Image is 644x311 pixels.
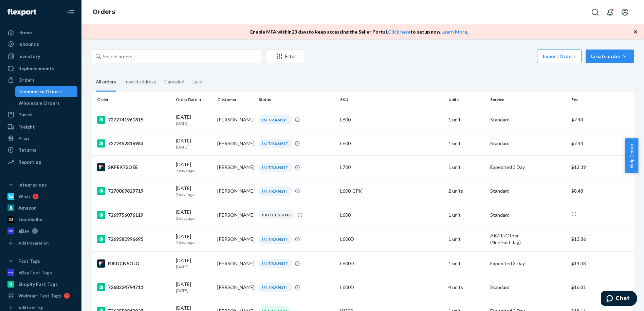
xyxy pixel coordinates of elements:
[18,159,41,166] div: Reporting
[446,155,487,179] td: 1 unit
[537,50,582,63] button: Import Orders
[603,5,617,19] button: Open notifications
[176,281,212,293] div: [DATE]
[569,252,634,275] td: $14.38
[215,155,256,179] td: [PERSON_NAME]
[18,205,37,211] div: Amazon
[176,137,212,150] div: [DATE]
[4,202,77,213] a: Amazon
[625,138,638,173] button: Help Center
[18,123,35,130] div: Freight
[176,209,212,221] div: [DATE]
[87,2,121,22] ol: breadcrumbs
[588,5,602,19] button: Open Search Box
[4,239,77,247] a: Add Integration
[18,147,36,153] div: Returns
[586,50,634,63] button: Create order
[215,108,256,132] td: [PERSON_NAME]
[176,161,212,174] div: [DATE]
[569,179,634,203] td: $8.48
[340,284,443,291] div: L600D
[176,120,212,126] p: [DATE]
[18,305,43,311] div: Add Fast Tag
[446,275,487,299] td: 4 units
[18,240,49,246] div: Add Integration
[97,211,170,219] div: 7269756076119
[490,212,566,218] p: Standard
[164,73,184,91] div: Canceled
[19,88,62,95] div: Ecommerce Orders
[97,235,170,243] div: 7269580996695
[340,260,443,267] div: L600D
[340,188,443,194] div: L600-CPK
[591,53,629,60] div: Create order
[18,135,29,142] div: Prep
[446,227,487,252] td: 1 unit
[618,5,632,19] button: Open account menu
[569,275,634,299] td: $16.81
[4,279,77,290] a: Shopify Fast Tags
[97,116,170,124] div: 7272741961815
[4,267,77,278] a: eBay Fast Tags
[4,214,77,225] a: GeekSeller
[4,39,77,50] a: Inbounds
[173,92,215,108] th: Order Date
[569,155,634,179] td: $12.39
[215,132,256,155] td: [PERSON_NAME]
[92,8,115,16] a: Orders
[4,133,77,144] a: Prep
[215,275,256,299] td: [PERSON_NAME]
[18,292,61,299] div: Walmart Fast Tags
[4,109,77,120] a: Parcel
[490,239,566,246] div: (Non Fast Tag)
[4,256,77,267] button: Fast Tags
[18,258,40,265] div: Fast Tags
[490,164,566,171] p: Expedited 3 Day
[176,168,212,174] p: 2 days ago
[446,203,487,227] td: 1 unit
[569,227,634,252] td: $13.86
[176,233,212,246] div: [DATE]
[215,203,256,227] td: [PERSON_NAME]
[176,288,212,293] p: [DATE]
[97,163,170,171] div: SKFEK72OEE
[251,28,468,35] p: Enable MFA within 23 days to keep accessing the Seller Portal. to setup now. .
[259,115,292,124] div: IN TRANSIT
[18,193,30,200] div: Wish
[92,92,173,108] th: Order
[97,139,170,148] div: 7272452816983
[601,291,637,308] iframe: Opens a widget where you can chat to one of our agents
[19,100,60,106] div: Wholesale Orders
[337,92,446,108] th: SKU
[192,73,202,91] div: Late
[569,92,634,108] th: Fee
[340,164,443,171] div: L700
[92,50,261,63] input: Search orders
[569,108,634,132] td: $7.44
[7,9,36,16] img: Flexport logo
[259,163,292,172] div: IN TRANSIT
[446,92,487,108] th: Units
[176,114,212,126] div: [DATE]
[256,92,337,108] th: Status
[97,259,170,268] div: RJEDCN5OLG
[4,290,77,301] a: Walmart Fast Tags
[340,116,443,123] div: L600
[490,140,566,147] p: Standard
[4,63,77,74] a: Replenishments
[340,212,443,218] div: L600
[340,236,443,242] div: L600D
[176,144,212,150] p: [DATE]
[446,252,487,275] td: 1 unit
[176,215,212,221] p: 2 days ago
[4,51,77,62] a: Inventory
[388,29,411,35] a: Click here
[4,75,77,85] a: Orders
[15,86,78,97] a: Ecommerce Orders
[4,179,77,190] button: Integrations
[18,269,52,276] div: eBay Fast Tags
[18,111,33,118] div: Parcel
[176,240,212,246] p: 2 days ago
